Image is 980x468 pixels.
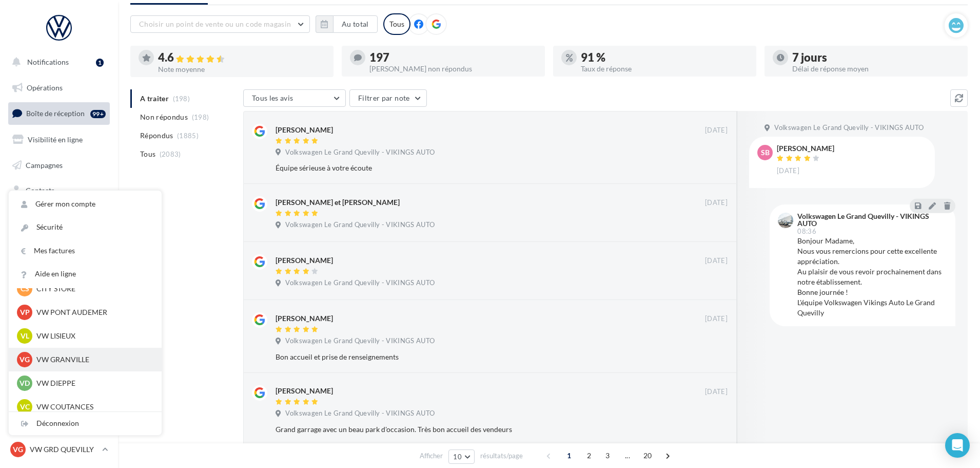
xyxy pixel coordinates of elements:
div: 91 % [581,52,748,63]
p: CITY STORE [36,284,149,294]
button: 10 [448,450,475,464]
div: 99+ [90,110,106,118]
span: [DATE] [705,387,728,397]
div: Bon accueil et prise de renseignements [276,352,661,362]
span: 10 [453,453,462,461]
span: Volkswagen Le Grand Quevilly - VIKINGS AUTO [285,278,435,288]
div: [PERSON_NAME] et [PERSON_NAME] [276,197,400,208]
div: Taux de réponse [581,65,748,72]
a: Campagnes DataOnDemand [6,291,112,321]
span: VC [20,402,30,412]
p: VW DIEPPE [36,378,149,388]
p: VW COUTANCES [36,402,149,412]
span: Boîte de réception [26,109,85,118]
div: [PERSON_NAME] non répondus [369,65,537,72]
span: [DATE] [705,256,728,266]
div: [PERSON_NAME] [276,313,333,324]
div: Bonjour Madame, Nous vous remercions pour cette excellente appréciation. Au plaisir de vous revoi... [797,236,947,318]
div: [PERSON_NAME] [276,386,333,396]
span: Opérations [27,83,63,92]
a: Campagnes [6,155,112,176]
a: PLV et print personnalisable [6,256,112,287]
span: 08:36 [797,228,816,235]
div: [PERSON_NAME] [276,125,333,135]
button: Tous les avis [243,89,346,107]
a: Gérer mon compte [9,193,162,216]
span: VD [19,378,30,388]
button: Au total [333,15,378,33]
a: Contacts [6,180,112,201]
a: Visibilité en ligne [6,129,112,151]
p: VW LISIEUX [36,331,149,341]
span: [DATE] [777,166,799,176]
button: Au total [316,15,378,33]
div: Tous [383,13,410,35]
span: 2 [581,447,597,464]
a: Opérations [6,77,112,99]
a: Boîte de réception99+ [6,102,112,124]
div: [PERSON_NAME] [276,255,333,266]
span: (198) [192,113,209,121]
span: Répondus [140,130,173,141]
span: Tous [140,149,155,159]
p: VW GRD QUEVILLY [30,444,98,455]
span: VG [13,444,23,455]
span: Contacts [26,186,54,195]
span: résultats/page [480,451,523,461]
button: Filtrer par note [349,89,427,107]
span: Afficher [420,451,443,461]
span: ... [619,447,636,464]
span: (2083) [160,150,181,158]
span: VP [20,307,30,317]
div: 1 [96,59,104,67]
a: Mes factures [9,239,162,263]
span: CS [21,284,29,294]
div: [PERSON_NAME] [777,145,834,152]
a: Calendrier [6,231,112,253]
span: Visibilité en ligne [28,135,83,144]
span: SB [761,147,770,158]
span: Choisir un point de vente ou un code magasin [139,20,291,28]
span: Tous les avis [252,93,293,102]
span: Campagnes [26,160,63,169]
div: Déconnexion [9,412,162,435]
span: [DATE] [705,314,728,324]
span: VG [19,354,30,365]
span: (1885) [177,132,199,140]
span: Volkswagen Le Grand Quevilly - VIKINGS AUTO [285,336,435,346]
div: 197 [369,52,537,63]
a: Médiathèque [6,205,112,227]
span: Volkswagen Le Grand Quevilly - VIKINGS AUTO [285,148,435,157]
div: Volkswagen Le Grand Quevilly - VIKINGS AUTO [797,213,945,227]
span: Notifications [27,58,69,66]
span: Volkswagen Le Grand Quevilly - VIKINGS AUTO [285,409,435,418]
button: Notifications 1 [6,51,108,73]
span: Volkswagen Le Grand Quevilly - VIKINGS AUTO [774,123,924,133]
span: [DATE] [705,126,728,135]
a: Sécurité [9,216,162,239]
span: VL [21,331,29,341]
span: 20 [639,447,656,464]
a: VG VW GRD QUEVILLY [8,440,110,459]
span: 1 [561,447,577,464]
div: Grand garrage avec un beau park d'occasion. Très bon accueil des vendeurs [276,424,661,435]
div: 7 jours [792,52,959,63]
div: 4.6 [158,52,325,64]
span: 3 [599,447,616,464]
p: VW PONT AUDEMER [36,307,149,317]
div: Note moyenne [158,66,325,73]
div: Équipe sérieuse à votre écoute [276,163,661,173]
a: Aide en ligne [9,263,162,286]
span: Volkswagen Le Grand Quevilly - VIKINGS AUTO [285,220,435,230]
button: Choisir un point de vente ou un code magasin [130,15,310,33]
p: VW GRANVILLE [36,354,149,365]
span: Non répondus [140,112,188,122]
span: [DATE] [705,198,728,208]
div: Open Intercom Messenger [945,433,970,458]
div: Délai de réponse moyen [792,65,959,72]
